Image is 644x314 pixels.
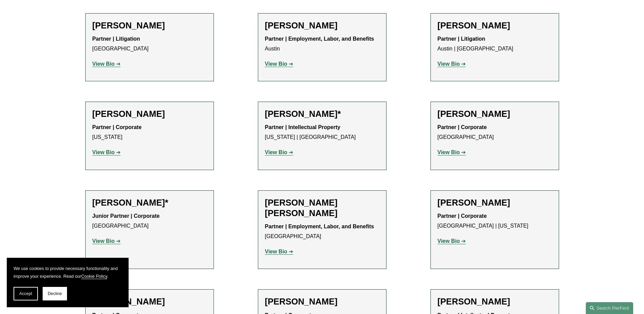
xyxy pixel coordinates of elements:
[265,20,379,31] h2: [PERSON_NAME]
[438,296,552,307] h2: [PERSON_NAME]
[438,36,485,42] strong: Partner | Litigation
[438,238,466,244] a: View Bio
[81,274,107,279] a: Cookie Policy
[92,20,207,31] h2: [PERSON_NAME]
[438,123,552,142] p: [GEOGRAPHIC_DATA]
[265,149,293,155] a: View Bio
[265,249,287,254] strong: View Bio
[438,211,552,231] p: [GEOGRAPHIC_DATA] | [US_STATE]
[265,149,287,155] strong: View Bio
[265,123,379,142] p: [US_STATE] | [GEOGRAPHIC_DATA]
[92,238,121,244] a: View Bio
[92,296,207,307] h2: [PERSON_NAME]
[438,109,552,119] h2: [PERSON_NAME]
[438,34,552,54] p: Austin | [GEOGRAPHIC_DATA]
[43,287,67,300] button: Decline
[14,265,122,280] p: We use cookies to provide necessary functionality and improve your experience. Read our .
[265,249,293,254] a: View Bio
[265,61,287,67] strong: View Bio
[265,296,379,307] h2: [PERSON_NAME]
[265,197,379,218] h2: [PERSON_NAME] [PERSON_NAME]
[265,36,374,42] strong: Partner | Employment, Labor, and Benefits
[92,238,115,244] strong: View Bio
[92,36,140,42] strong: Partner | Litigation
[7,258,129,307] section: Cookie banner
[48,291,62,296] span: Decline
[438,238,460,244] strong: View Bio
[265,61,293,67] a: View Bio
[92,61,115,67] strong: View Bio
[438,20,552,31] h2: [PERSON_NAME]
[586,302,633,314] a: Search this site
[92,149,121,155] a: View Bio
[92,34,207,54] p: [GEOGRAPHIC_DATA]
[92,124,142,130] strong: Partner | Corporate
[92,213,160,219] strong: Junior Partner | Corporate
[92,61,121,67] a: View Bio
[92,197,207,208] h2: [PERSON_NAME]*
[92,211,207,231] p: [GEOGRAPHIC_DATA]
[92,109,207,119] h2: [PERSON_NAME]
[265,222,379,242] p: [GEOGRAPHIC_DATA]
[92,149,115,155] strong: View Bio
[14,287,38,300] button: Accept
[265,224,374,229] strong: Partner | Employment, Labor, and Benefits
[438,149,466,155] a: View Bio
[438,124,487,130] strong: Partner | Corporate
[438,149,460,155] strong: View Bio
[19,291,32,296] span: Accept
[438,61,460,67] strong: View Bio
[438,213,487,219] strong: Partner | Corporate
[265,109,379,119] h2: [PERSON_NAME]*
[92,123,207,142] p: [US_STATE]
[438,197,552,208] h2: [PERSON_NAME]
[438,61,466,67] a: View Bio
[265,124,340,130] strong: Partner | Intellectual Property
[265,34,379,54] p: Austin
